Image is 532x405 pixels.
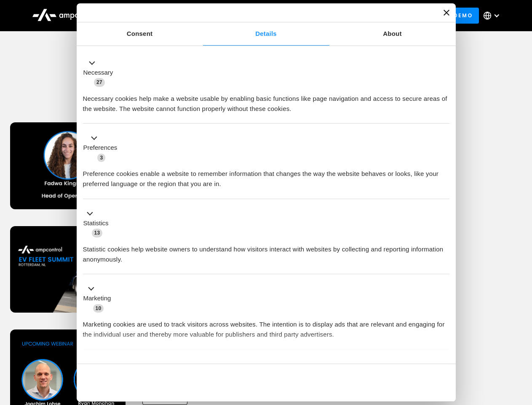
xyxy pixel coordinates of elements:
span: 2 [139,360,147,369]
span: 27 [94,78,105,86]
label: Marketing [83,294,111,303]
span: 13 [92,229,103,237]
div: Statistic cookies help website owners to understand how visitors interact with websites by collec... [83,238,449,265]
button: Preferences (3) [83,133,123,163]
span: 10 [93,304,104,313]
span: 3 [97,154,105,162]
label: Statistics [83,219,109,228]
a: About [329,22,456,46]
div: Preference cookies enable a website to remember information that changes the way the website beha... [83,162,449,189]
a: Details [203,22,329,46]
button: Close banner [444,10,449,16]
button: Unclassified (2) [83,359,152,370]
a: Consent [77,22,203,46]
div: Necessary cookies help make a website usable by enabling basic functions like page navigation and... [83,87,449,114]
h1: Upcoming Webinars [10,85,522,105]
button: Marketing (10) [83,284,116,313]
button: Necessary (27) [83,58,118,87]
label: Preferences [83,143,118,153]
button: Statistics (13) [83,208,114,238]
button: Okay [328,370,449,395]
label: Necessary [83,68,113,78]
div: Marketing cookies are used to track visitors across websites. The intention is to display ads tha... [83,313,449,340]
